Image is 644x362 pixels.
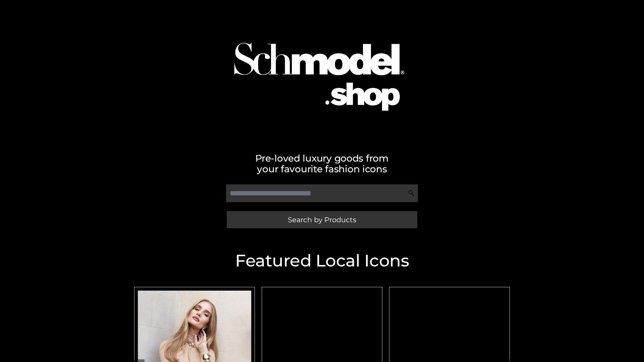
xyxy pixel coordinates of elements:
h2: Pre-loved luxury goods from your favourite fashion icons [131,153,513,174]
h2: Featured Local Icons​ [131,252,513,269]
img: Search Icon [408,190,415,196]
span: Search by Products [288,216,356,223]
a: Search by Products [227,211,417,228]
